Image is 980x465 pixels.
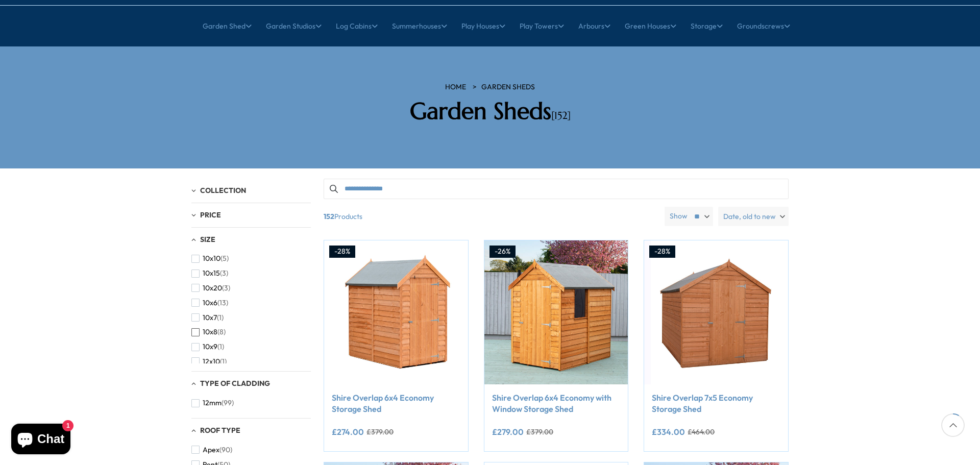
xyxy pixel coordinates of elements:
[219,446,232,454] span: (90)
[203,399,222,407] span: 12mm
[492,392,621,415] a: Shire Overlap 6x4 Economy with Window Storage Shed
[217,299,228,307] span: (13)
[336,13,378,39] a: Log Cabins
[649,246,675,258] div: -28%
[203,13,252,39] a: Garden Shed
[203,446,219,454] span: Apex
[203,357,220,366] span: 12x10
[652,428,685,436] ins: £334.00
[191,281,230,296] button: 10x20
[8,424,73,457] inbox-online-store-chat: Shopify online store chat
[203,313,217,322] span: 10x7
[203,342,217,351] span: 10x9
[737,13,790,39] a: Groundscrews
[191,296,228,310] button: 10x6
[625,13,676,39] a: Green Houses
[691,13,723,39] a: Storage
[217,328,226,336] span: (8)
[688,428,715,435] del: £464.00
[445,82,466,92] a: HOME
[266,13,322,39] a: Garden Studios
[220,357,227,366] span: (1)
[324,240,468,384] img: Shire Overlap 6x4 Economy Storage Shed - Best Shed
[200,210,221,219] span: Price
[461,13,505,39] a: Play Houses
[366,428,394,435] del: £379.00
[489,246,516,258] div: -26%
[332,392,460,415] a: Shire Overlap 6x4 Economy Storage Shed
[332,428,364,436] ins: £274.00
[191,310,224,325] button: 10x7
[191,354,227,369] button: 12x10
[481,82,535,92] a: Garden Sheds
[217,313,224,322] span: (1)
[220,269,228,278] span: (3)
[200,235,215,244] span: Size
[578,13,610,39] a: Arbours
[652,392,780,415] a: Shire Overlap 7x5 Economy Storage Shed
[191,339,224,354] button: 10x9
[200,186,246,195] span: Collection
[718,207,789,226] label: Date, old to new
[222,399,234,407] span: (99)
[492,428,524,436] ins: £279.00
[203,328,217,336] span: 10x8
[520,13,564,39] a: Play Towers
[329,246,355,258] div: -28%
[203,284,222,292] span: 10x20
[191,443,232,457] button: Apex
[191,325,226,339] button: 10x8
[324,207,334,226] b: 152
[484,240,628,384] img: Shire Overlap 6x4 Economy with Window Storage Shed - Best Shed
[200,426,240,435] span: Roof Type
[203,269,220,278] span: 10x15
[324,179,789,199] input: Search products
[217,342,224,351] span: (1)
[551,109,571,122] span: [152]
[203,254,220,263] span: 10x10
[320,207,660,226] span: Products
[191,251,229,266] button: 10x10
[670,211,688,222] label: Show
[723,207,776,226] span: Date, old to new
[644,240,788,384] img: Shire Overlap 7x5 Economy Storage Shed - Best Shed
[191,266,228,281] button: 10x15
[345,97,635,125] h2: Garden Sheds
[203,299,217,307] span: 10x6
[222,284,230,292] span: (3)
[526,428,553,435] del: £379.00
[191,396,234,410] button: 12mm
[220,254,229,263] span: (5)
[392,13,447,39] a: Summerhouses
[200,379,270,388] span: Type of Cladding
